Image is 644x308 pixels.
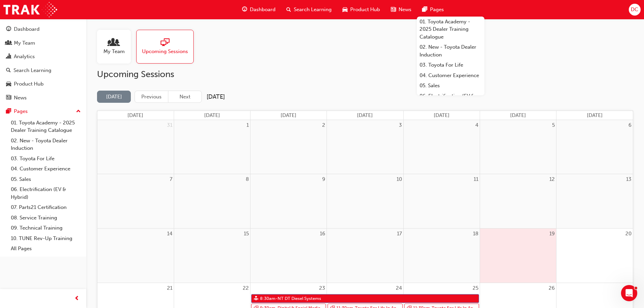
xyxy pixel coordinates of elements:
a: September 14, 2025 [166,229,174,239]
a: September 1, 2025 [245,120,250,131]
span: chart-icon [6,54,11,60]
td: September 18, 2025 [403,229,480,283]
a: September 19, 2025 [548,229,556,239]
a: September 2, 2025 [321,120,327,131]
a: September 24, 2025 [395,283,403,293]
td: September 3, 2025 [327,120,403,174]
a: September 8, 2025 [244,174,250,185]
a: News [3,92,84,104]
a: 02. New - Toyota Dealer Induction [417,42,484,60]
a: 01. Toyota Academy - 2025 Dealer Training Catalogue [417,17,484,42]
a: 05. Sales [417,80,484,91]
a: My Team [97,30,136,64]
a: 07. Parts21 Certification [8,202,84,213]
a: September 18, 2025 [472,229,480,239]
span: people-icon [110,38,118,48]
a: Upcoming Sessions [136,30,199,64]
span: prev-icon [74,294,79,303]
span: news-icon [6,95,11,101]
span: Upcoming Sessions [142,48,188,55]
td: September 4, 2025 [403,120,480,174]
a: 08. Service Training [8,213,84,223]
td: September 8, 2025 [174,174,250,229]
a: 05. Sales [8,174,84,185]
div: Search Learning [14,67,51,74]
span: search-icon [286,5,291,14]
a: September 10, 2025 [395,174,403,185]
a: 02. New - Toyota Dealer Induction [8,136,84,153]
a: September 6, 2025 [627,120,633,131]
a: car-iconProduct Hub [337,3,385,17]
span: [DATE] [510,112,526,118]
span: car-icon [6,81,11,87]
span: sessionType_FACE_TO_FACE-icon [254,294,258,303]
a: September 16, 2025 [318,229,327,239]
a: Product Hub [3,78,84,90]
a: Search Learning [3,64,84,77]
a: Friday [509,111,527,120]
span: [DATE] [434,112,450,118]
a: Wednesday [356,111,374,120]
a: Monday [203,111,221,120]
span: guage-icon [242,5,247,14]
span: My Team [103,48,125,55]
td: September 2, 2025 [251,120,327,174]
a: 09. Technical Training [8,223,84,233]
button: DashboardMy TeamAnalyticsSearch LearningProduct HubNews [3,22,84,105]
td: September 19, 2025 [480,229,556,283]
a: All Pages [8,243,84,254]
span: [DATE] [204,112,220,118]
a: September 7, 2025 [168,174,174,185]
a: September 27, 2025 [624,283,633,293]
span: sessionType_ONLINE_URL-icon [161,38,169,48]
td: September 7, 2025 [97,174,174,229]
img: Trak [3,2,57,17]
div: Product Hub [14,80,44,88]
a: September 9, 2025 [321,174,327,185]
a: September 21, 2025 [166,283,174,293]
a: September 15, 2025 [242,229,250,239]
a: September 4, 2025 [474,120,480,131]
a: 10. TUNE Rev-Up Training [8,233,84,244]
span: pages-icon [6,109,11,115]
button: DC [629,4,641,16]
span: Product Hub [350,6,380,14]
a: Dashboard [3,23,84,35]
iframe: Intercom live chat [621,285,637,301]
span: DC [631,6,638,14]
td: September 5, 2025 [480,120,556,174]
button: Pages [3,105,84,118]
a: September 5, 2025 [551,120,556,131]
span: pages-icon [422,5,427,14]
div: Pages [14,108,28,115]
button: [DATE] [97,91,131,103]
button: Next [168,91,202,103]
span: guage-icon [6,26,11,32]
a: September 25, 2025 [471,283,480,293]
a: 04. Customer Experience [8,164,84,174]
span: 8:30am - NT DT Diesel Systems [260,294,321,303]
td: September 12, 2025 [480,174,556,229]
div: Analytics [14,53,35,61]
td: September 1, 2025 [174,120,250,174]
td: August 31, 2025 [97,120,174,174]
span: Search Learning [294,6,332,14]
button: Previous [135,91,168,103]
span: people-icon [6,40,11,46]
a: 04. Customer Experience [417,70,484,81]
span: [DATE] [281,112,296,118]
div: Dashboard [14,25,40,33]
a: August 31, 2025 [166,120,174,131]
span: news-icon [391,5,396,14]
a: September 3, 2025 [398,120,403,131]
span: search-icon [6,68,11,74]
a: 06. Electrification (EV & Hybrid) [8,184,84,202]
a: search-iconSearch Learning [281,3,337,17]
span: Pages [430,6,444,14]
a: My Team [3,37,84,49]
h2: Upcoming Sessions [97,69,633,80]
a: September 22, 2025 [241,283,250,293]
a: 01. Toyota Academy - 2025 Dealer Training Catalogue [8,118,84,136]
a: September 23, 2025 [318,283,327,293]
